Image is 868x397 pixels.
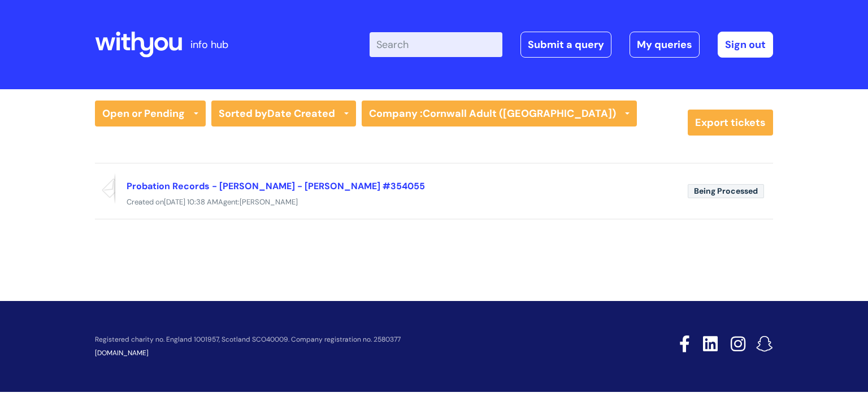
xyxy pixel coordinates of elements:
[718,32,773,58] a: Sign out
[370,32,502,57] input: Search
[267,107,335,120] b: Date Created
[362,101,637,126] a: Company :Cornwall Adult ([GEOGRAPHIC_DATA])
[240,197,298,207] span: [PERSON_NAME]
[95,348,149,357] a: [DOMAIN_NAME]
[630,32,700,58] a: My queries
[164,197,218,207] span: [DATE] 10:38 AM
[370,32,773,58] div: | -
[423,107,616,120] strong: Cornwall Adult ([GEOGRAPHIC_DATA])
[688,184,764,198] span: Being Processed
[688,110,773,136] a: Export tickets
[190,36,228,54] p: info hub
[211,101,356,126] a: Sorted byDate Created
[95,336,599,343] p: Registered charity no. England 1001957, Scotland SCO40009. Company registration no. 2580377
[95,101,206,126] a: Open or Pending
[95,173,115,204] span: Reported via email
[127,180,425,192] a: Probation Records - [PERSON_NAME] - [PERSON_NAME] #354055
[520,32,611,58] a: Submit a query
[95,195,773,210] div: Created on Agent:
